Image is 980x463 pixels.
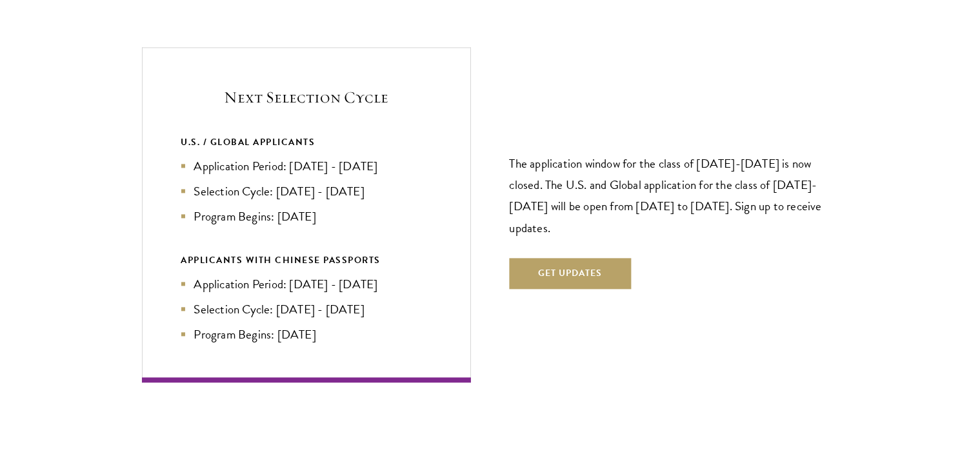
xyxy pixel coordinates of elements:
[181,207,432,226] li: Program Begins: [DATE]
[181,134,432,150] div: U.S. / GLOBAL APPLICANTS
[181,86,432,108] h5: Next Selection Cycle
[181,182,432,201] li: Selection Cycle: [DATE] - [DATE]
[181,157,432,175] li: Application Period: [DATE] - [DATE]
[510,153,839,238] p: The application window for the class of [DATE]-[DATE] is now closed. The U.S. and Global applicat...
[181,252,432,268] div: APPLICANTS WITH CHINESE PASSPORTS
[510,258,632,289] button: Get Updates
[181,275,432,293] li: Application Period: [DATE] - [DATE]
[181,325,432,344] li: Program Begins: [DATE]
[181,300,432,319] li: Selection Cycle: [DATE] - [DATE]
